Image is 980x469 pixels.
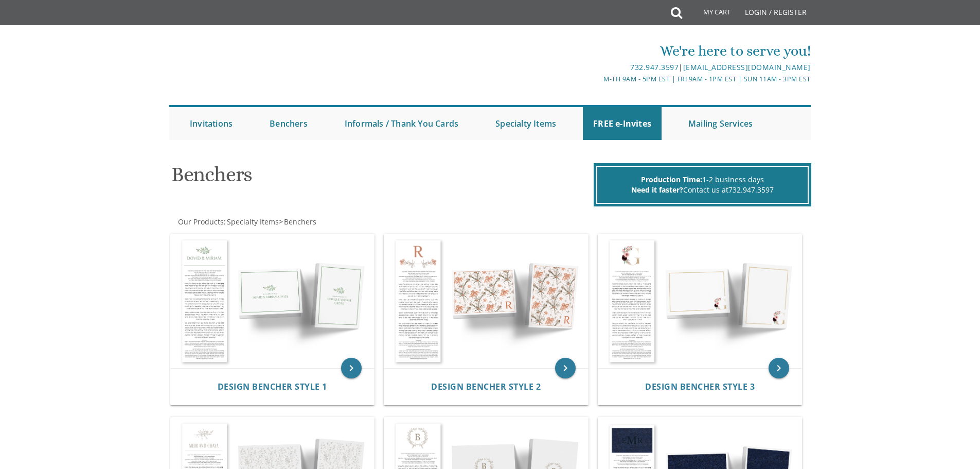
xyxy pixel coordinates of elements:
[177,217,224,227] a: Our Products
[678,107,763,140] a: Mailing Services
[769,358,789,378] a: keyboard_arrow_right
[384,61,811,74] div: |
[431,381,541,392] span: Design Bencher Style 2
[555,358,576,378] a: keyboard_arrow_right
[341,358,362,378] a: keyboard_arrow_right
[598,234,802,368] img: Design Bencher Style 3
[171,234,375,368] img: Design Bencher Style 1
[169,217,490,227] div: :
[431,382,541,392] a: Design Bencher Style 2
[485,107,566,140] a: Specialty Items
[259,107,318,140] a: Benchers
[279,217,316,227] span: >
[384,234,588,368] img: Design Bencher Style 2
[681,1,738,27] a: My Cart
[384,41,811,61] div: We're here to serve you!
[218,382,327,392] a: Design Bencher Style 1
[596,166,809,204] div: 1-2 business days Contact us at
[630,62,679,72] a: 732.947.3597
[641,175,702,184] span: Production Time:
[384,74,811,84] div: M-Th 9am - 5pm EST | Fri 9am - 1pm EST | Sun 11am - 3pm EST
[226,217,279,227] a: Specialty Items
[171,163,591,194] h1: Benchers
[283,217,316,227] a: Benchers
[218,381,327,392] span: Design Bencher Style 1
[645,381,755,392] span: Design Bencher Style 3
[583,107,662,140] a: FREE e-Invites
[334,107,469,140] a: Informals / Thank You Cards
[683,62,811,72] a: [EMAIL_ADDRESS][DOMAIN_NAME]
[180,107,243,140] a: Invitations
[631,185,683,195] span: Need it faster?
[284,217,316,227] span: Benchers
[728,185,774,195] a: 732.947.3597
[645,382,755,392] a: Design Bencher Style 3
[227,217,279,227] span: Specialty Items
